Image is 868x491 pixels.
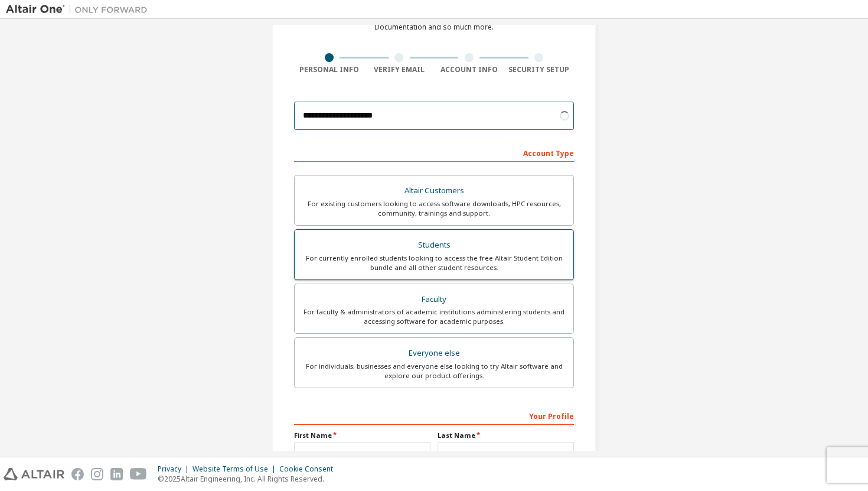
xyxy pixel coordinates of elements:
div: For currently enrolled students looking to access the free Altair Student Edition bundle and all ... [302,253,566,272]
label: First Name [294,431,430,440]
img: facebook.svg [71,468,84,480]
img: youtube.svg [130,468,147,480]
div: Personal Info [294,65,364,74]
img: linkedin.svg [110,468,123,480]
img: altair_logo.svg [4,468,64,480]
div: For faculty & administrators of academic institutions administering students and accessing softwa... [302,307,566,326]
div: Account Type [294,143,574,162]
div: Privacy [158,464,192,474]
div: Altair Customers [302,183,566,199]
div: Verify Email [364,65,435,74]
div: Everyone else [302,345,566,362]
img: Altair One [6,4,154,15]
div: Your Profile [294,406,574,425]
div: Faculty [302,291,566,308]
img: instagram.svg [91,468,103,480]
div: Account Info [434,65,504,74]
label: Last Name [438,431,574,440]
div: For individuals, businesses and everyone else looking to try Altair software and explore our prod... [302,362,566,381]
p: © 2025 Altair Engineering, Inc. All Rights Reserved. [158,474,340,484]
div: For existing customers looking to access software downloads, HPC resources, community, trainings ... [302,199,566,218]
div: Security Setup [504,65,575,74]
div: Cookie Consent [279,464,340,474]
div: Students [302,237,566,253]
div: Website Terms of Use [192,464,279,474]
